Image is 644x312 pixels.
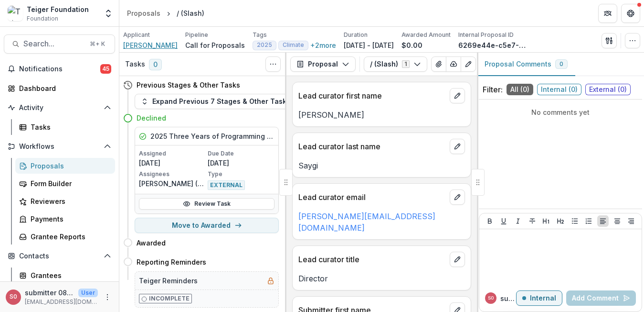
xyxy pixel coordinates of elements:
p: Pipeline [185,31,208,39]
button: edit [450,252,465,267]
div: / (Slash) [177,8,204,18]
p: Type [208,170,274,178]
p: Tags [253,31,267,39]
div: Reviewers [31,196,107,206]
p: Internal Proposal ID [458,31,514,39]
div: Proposals [31,161,107,171]
div: Dashboard [19,83,107,93]
p: submitter 0819-8 [25,288,74,298]
span: 2025 [257,42,272,48]
div: Form Builder [31,178,107,189]
a: Review Task [139,198,274,210]
a: Proposals [15,158,115,174]
button: Proposal Comments [477,53,575,76]
p: Assignees [139,170,206,178]
div: submitter 0819-8 [10,294,17,300]
button: edit [450,139,465,154]
p: [DATE] - [DATE] [344,40,394,50]
button: Italicize [512,215,524,227]
div: Teiger Foundation [27,4,89,14]
button: Open entity switcher [102,4,115,23]
p: Assigned [139,149,206,158]
span: Activity [19,104,100,112]
span: Notifications [19,65,100,73]
a: Proposals [123,6,164,20]
button: Heading 2 [555,215,566,227]
p: $0.00 [401,40,422,50]
button: Internal [516,290,562,306]
p: [DATE] [139,158,206,168]
p: Director [298,273,465,284]
p: User [78,289,98,297]
button: Partners [598,4,617,23]
a: [PERSON_NAME][EMAIL_ADDRESS][DOMAIN_NAME] [298,212,435,233]
p: Awarded Amount [401,31,451,39]
p: Incomplete [149,294,190,303]
button: Add Comment [566,290,636,306]
div: Proposals [127,8,160,18]
nav: breadcrumb [123,6,208,20]
p: Duration [344,31,368,39]
span: External ( 0 ) [585,84,631,95]
button: Bold [484,215,496,227]
button: edit [450,189,465,205]
p: 6269e44e-c5e7-4843-8e96-b1e254fa04a3 [458,40,530,50]
img: Teiger Foundation [8,6,23,21]
span: Internal ( 0 ) [537,84,581,95]
p: [PERSON_NAME] ([EMAIL_ADDRESS][DOMAIN_NAME]) [139,178,206,189]
a: Payments [15,211,115,227]
span: EXTERNAL [208,180,245,190]
button: View Attached Files [431,56,446,72]
h5: 2025 Three Years of Programming Review Rubric [150,131,274,141]
button: Align Right [625,215,637,227]
button: Align Center [612,215,623,227]
a: [PERSON_NAME] [123,40,178,50]
button: More [102,291,113,303]
button: Open Activity [4,100,115,115]
button: +2more [310,41,336,49]
p: Filter: [483,84,503,95]
p: Applicant [123,31,150,39]
button: Move to Awarded [135,218,279,233]
button: Bullet List [569,215,581,227]
button: Open Workflows [4,139,115,154]
h4: Previous Stages & Other Tasks [137,80,240,90]
span: 45 [100,64,111,74]
p: Saygi [298,160,465,171]
span: All ( 0 ) [507,84,533,95]
a: Grantee Reports [15,229,115,245]
div: ⌘ + K [88,39,107,49]
p: Lead curator last name [298,141,446,152]
div: Grantee Reports [31,232,107,242]
span: Search... [23,39,84,48]
p: [PERSON_NAME] [298,109,465,121]
button: Search... [4,34,115,54]
button: / (Slash)1 [364,56,427,72]
button: Proposal [290,56,356,72]
p: [EMAIL_ADDRESS][DOMAIN_NAME] [25,298,98,306]
h5: Teiger Reminders [139,276,198,286]
button: Open Contacts [4,248,115,264]
span: Contacts [19,252,100,260]
p: Due Date [208,149,274,158]
span: 0 [560,61,563,67]
span: Foundation [27,14,58,23]
h4: Reporting Reminders [137,257,206,267]
p: No comments yet [483,107,638,117]
span: Workflows [19,143,100,151]
span: 0 [149,59,162,70]
div: Tasks [31,122,107,132]
h4: Awarded [137,238,166,248]
p: [DATE] [208,158,274,168]
button: Ordered List [583,215,594,227]
span: Climate [283,42,304,48]
h3: Tasks [125,60,145,68]
button: Toggle View Cancelled Tasks [265,56,281,72]
a: Tasks [15,119,115,135]
h4: Declined [137,113,166,123]
button: Notifications45 [4,61,115,77]
p: submitter 0 [500,293,516,303]
a: Dashboard [4,80,115,96]
button: Align Left [597,215,609,227]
